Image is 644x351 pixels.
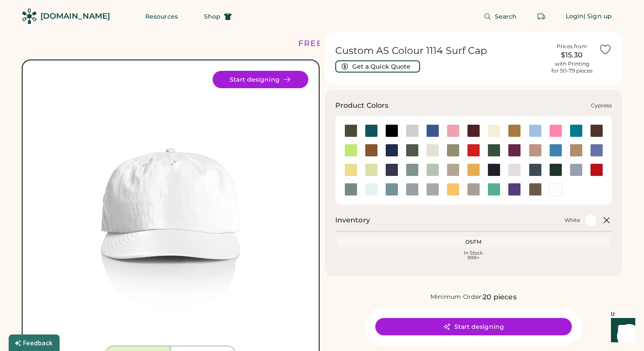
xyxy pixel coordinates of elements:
div: $15.30 [550,50,594,60]
div: White [564,217,580,224]
h2: Inventory [335,215,370,225]
div: [DOMAIN_NAME] [40,11,110,22]
div: OSFM [339,238,609,245]
button: Get a Quick Quote [335,60,420,73]
button: Resources [135,8,188,25]
button: Shop [194,8,242,25]
div: FREE SHIPPING [298,38,373,50]
div: Login [566,12,584,21]
button: Search [473,8,527,25]
h1: Custom AS Colour 1114 Surf Cap [335,45,545,57]
span: Shop [204,13,220,20]
div: with Printing for 50-79 pieces [551,60,593,74]
span: Search [495,13,517,20]
div: | Sign up [584,12,612,21]
div: Prices from [557,43,587,50]
div: 1114 Style Image [33,71,308,346]
img: 1114 - White Front Image [33,71,308,346]
h3: Product Colors [335,100,389,111]
button: Start designing [213,71,308,88]
button: Retrieve an order [533,8,550,25]
div: In Stock 999+ [339,251,609,260]
iframe: Front Chat [603,312,640,349]
div: Minimum Order: [430,293,483,301]
img: Rendered Logo - Screens [22,9,37,24]
div: Cypress [591,102,612,109]
button: Start designing [375,318,572,335]
div: 20 pieces [483,292,516,302]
